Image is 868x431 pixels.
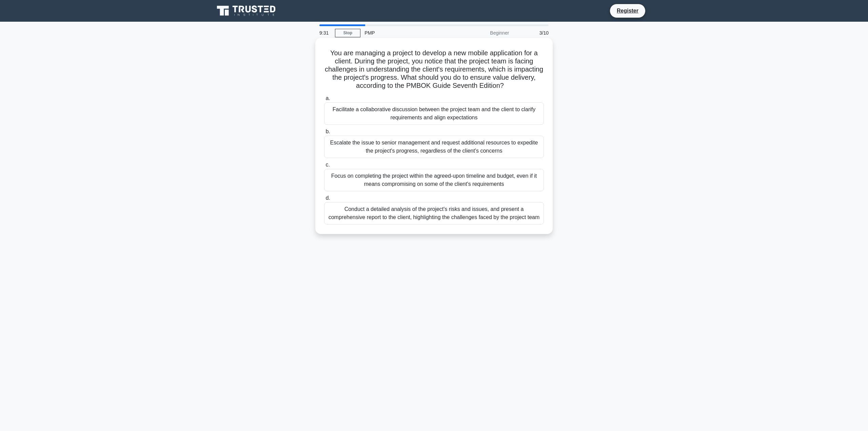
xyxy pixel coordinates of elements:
div: Focus on completing the project within the agreed-upon timeline and budget, even if it means comp... [324,169,544,191]
a: Register [613,6,643,15]
span: d. [325,195,330,201]
div: Facilitate a collaborative discussion between the project team and the client to clarify requirem... [324,102,544,125]
div: 3/10 [513,26,553,40]
h5: You are managing a project to develop a new mobile application for a client. During the project, ... [323,49,545,90]
span: a. [325,95,330,101]
div: 9:31 [315,26,335,40]
div: PMP [360,26,454,40]
span: c. [325,162,330,168]
div: Escalate the issue to senior management and request additional resources to expedite the project'... [324,136,544,158]
a: Stop [335,29,360,37]
div: Conduct a detailed analysis of the project's risks and issues, and present a comprehensive report... [324,202,544,224]
div: Beginner [454,26,513,40]
span: b. [325,129,330,134]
